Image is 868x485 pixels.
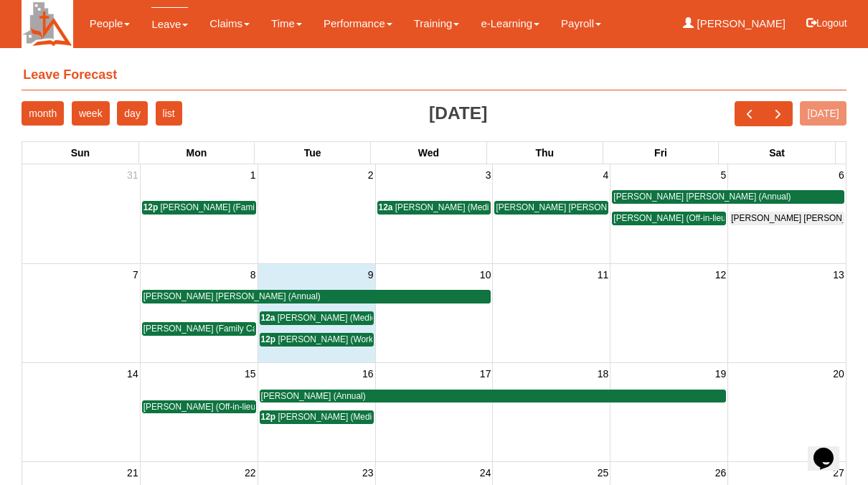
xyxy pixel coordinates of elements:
[249,166,258,184] span: 1
[260,390,727,403] a: [PERSON_NAME] (Annual)
[243,365,258,382] span: 15
[478,464,493,481] span: 24
[367,166,375,184] span: 2
[596,464,610,481] span: 25
[278,412,385,422] span: [PERSON_NAME] (Medical)
[714,464,728,481] span: 26
[377,201,491,215] a: 12a [PERSON_NAME] (Medical)
[831,365,846,382] span: 20
[117,101,148,126] button: day
[142,400,256,414] a: [PERSON_NAME] (Off-in-lieu)
[561,7,601,40] a: Payroll
[261,334,276,344] span: 12p
[613,213,728,223] span: [PERSON_NAME] (Off-in-lieu)
[142,290,491,303] a: [PERSON_NAME] [PERSON_NAME] (Annual)
[831,464,846,481] span: 27
[143,291,321,301] span: [PERSON_NAME] [PERSON_NAME] (Annual)
[796,6,857,40] button: Logout
[187,147,207,159] span: Mon
[730,212,844,225] a: [PERSON_NAME] [PERSON_NAME] (Annual)
[596,266,610,283] span: 11
[22,61,846,90] h4: Leave Forecast
[654,147,667,159] span: Fri
[271,7,302,40] a: Time
[596,365,610,382] span: 18
[494,201,608,215] a: [PERSON_NAME] [PERSON_NAME] (Family Care)
[131,266,140,283] span: 7
[613,192,791,202] span: [PERSON_NAME] [PERSON_NAME] (Annual)
[735,101,764,126] button: prev
[90,7,131,40] a: People
[831,266,846,283] span: 13
[142,322,256,336] a: [PERSON_NAME] (Family Care)
[478,266,493,283] span: 10
[367,266,375,283] span: 9
[714,365,728,382] span: 19
[209,7,250,40] a: Claims
[71,147,90,159] span: Sun
[261,412,276,422] span: 12p
[478,365,493,382] span: 17
[763,101,793,126] button: next
[143,202,159,212] span: 12p
[496,202,692,212] span: [PERSON_NAME] [PERSON_NAME] (Family Care)
[481,7,539,40] a: e-Learning
[808,428,854,471] iframe: chat widget
[837,166,846,184] span: 6
[361,365,375,382] span: 16
[278,334,423,344] span: [PERSON_NAME] (Work From Home)
[126,365,140,382] span: 14
[418,147,439,159] span: Wed
[719,166,727,184] span: 5
[484,166,493,184] span: 3
[379,202,393,212] span: 12a
[324,7,392,40] a: Performance
[260,410,374,424] a: 12p [PERSON_NAME] (Medical)
[261,313,275,323] span: 12a
[800,101,846,126] button: [DATE]
[72,101,110,126] button: week
[612,190,844,204] a: [PERSON_NAME] [PERSON_NAME] (Annual)
[769,147,785,159] span: Sat
[714,266,728,283] span: 12
[143,324,268,334] span: [PERSON_NAME] (Family Care)
[612,212,726,225] a: [PERSON_NAME] (Off-in-lieu)
[160,202,284,212] span: [PERSON_NAME] (Family Care)
[151,7,188,41] a: Leave
[261,391,366,401] span: [PERSON_NAME] (Annual)
[243,464,258,481] span: 22
[126,166,140,184] span: 31
[260,311,374,325] a: 12a [PERSON_NAME] (Medical)
[429,104,487,123] h2: [DATE]
[142,201,256,215] a: 12p [PERSON_NAME] (Family Care)
[143,402,258,412] span: [PERSON_NAME] (Off-in-lieu)
[602,166,610,184] span: 4
[22,101,64,126] button: month
[156,101,182,126] button: list
[535,147,554,159] span: Thu
[126,464,140,481] span: 21
[260,333,374,347] a: 12p [PERSON_NAME] (Work From Home)
[278,313,385,323] span: [PERSON_NAME] (Medical)
[414,7,460,40] a: Training
[683,7,786,40] a: [PERSON_NAME]
[249,266,258,283] span: 8
[361,464,375,481] span: 23
[304,147,321,159] span: Tue
[395,202,503,212] span: [PERSON_NAME] (Medical)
